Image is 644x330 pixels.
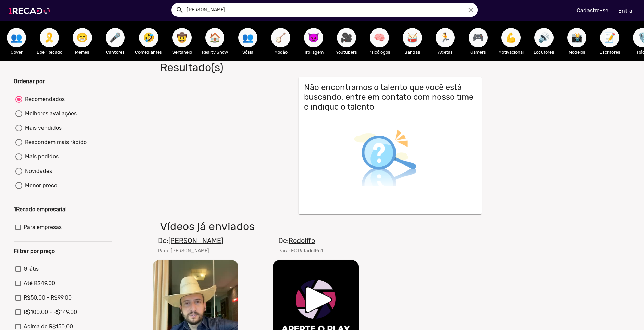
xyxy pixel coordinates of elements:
p: Sertanejo [169,49,195,55]
button: 🎮 [469,28,488,47]
i: close [467,6,474,14]
p: Reality Show [202,49,228,55]
span: 🔊 [538,28,550,47]
span: 😁 [76,28,88,47]
div: Mais vendidos [22,124,62,132]
span: 👥 [11,28,22,47]
button: 😈 [304,28,323,47]
span: 😈 [308,28,319,47]
u: Rodolffo [289,237,315,245]
span: 👥 [242,28,254,47]
span: Grátis [24,265,39,273]
span: 🎤 [109,28,121,47]
p: Youtubers [333,49,360,55]
span: 💪 [505,28,517,47]
p: Memes [69,49,95,55]
span: 🎮 [472,28,484,47]
span: Até R$49,00 [24,279,55,288]
p: Trollagem [301,49,327,55]
input: Pesquisar... [182,3,478,17]
button: 📝 [600,28,619,47]
a: Entrar [614,5,639,17]
h3: Não encontramos o talento que você está buscando, entre em contato com nosso time e indique o tal... [304,82,476,112]
p: Gamers [465,49,491,55]
span: Para empresas [24,223,62,231]
span: R$100,00 - R$149,00 [24,308,77,316]
span: 📸 [571,28,583,47]
span: 🎥 [341,28,352,47]
span: 📝 [604,28,616,47]
b: Filtrar por preço [14,248,55,254]
p: Escritores [597,49,623,55]
mat-card-subtitle: Para: FC Rafadolffo1 [278,247,323,254]
button: 👥 [238,28,257,47]
button: 🤣 [139,28,158,47]
button: 🧠 [370,28,389,47]
button: 🤠 [172,28,192,47]
img: Busca não encontrada [339,115,433,209]
u: Cadastre-se [576,7,608,14]
div: Mais pedidos [22,153,59,161]
p: Bandas [399,49,425,55]
div: Respondem mais rápido [22,138,87,147]
p: Locutores [531,49,557,55]
span: 🏃 [439,28,451,47]
span: 🤣 [143,28,155,47]
b: 1Recado empresarial [14,206,67,213]
span: R$50,00 - R$99,00 [24,294,72,302]
mat-card-title: De: [278,236,323,246]
mat-card-subtitle: Para: [PERSON_NAME]... [158,247,223,254]
p: Sósia [235,49,261,55]
div: Melhores avaliações [22,110,77,118]
button: 🥁 [403,28,422,47]
button: 🔊 [534,28,554,47]
h1: Vídeos já enviados [155,220,465,233]
p: Cover [3,49,29,55]
b: Ordenar por [14,78,45,85]
span: 🪕 [275,28,287,47]
button: 🎤 [106,28,125,47]
button: 🎗️ [40,28,59,47]
p: Modelos [564,49,590,55]
button: 😁 [73,28,92,47]
button: 👥 [7,28,26,47]
p: Cantores [102,49,128,55]
button: 🏠 [205,28,224,47]
span: 🧠 [374,28,385,47]
p: Motivacional [498,49,524,55]
div: Novidades [22,167,52,175]
span: 🥁 [406,28,418,47]
mat-icon: Example home icon [175,6,184,14]
p: Doe 1Recado [36,49,62,55]
p: Modão [268,49,294,55]
button: 🎥 [337,28,356,47]
p: Comediantes [135,49,162,55]
p: Psicólogos [366,49,392,55]
button: Example home icon [173,3,185,15]
button: 🏃 [436,28,455,47]
mat-card-title: De: [158,236,223,246]
span: 🏠 [209,28,221,47]
span: 🎗️ [44,28,55,47]
h1: Resultado(s) [155,61,465,74]
p: Atletas [432,49,458,55]
button: 🪕 [271,28,290,47]
div: Menor preco [22,181,57,190]
div: Recomendados [22,95,65,103]
span: 🤠 [176,28,188,47]
u: [PERSON_NAME] [168,237,223,245]
button: 💪 [501,28,521,47]
button: 📸 [567,28,586,47]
